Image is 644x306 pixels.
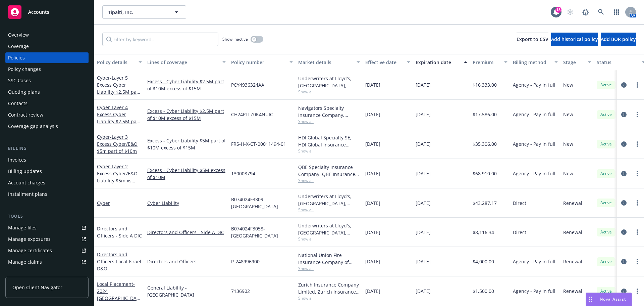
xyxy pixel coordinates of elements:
[416,111,431,118] span: [DATE]
[97,75,140,109] a: Cyber
[298,89,360,95] span: Show all
[298,178,360,183] span: Show all
[599,229,613,235] span: Active
[513,81,555,88] span: Agency - Pay in full
[599,82,613,88] span: Active
[601,36,636,42] span: Add BOR policy
[513,59,550,66] div: Billing method
[473,200,497,207] span: $43,287.17
[231,81,264,88] span: PCY4936324AA
[560,54,594,70] button: Stage
[416,200,431,207] span: [DATE]
[5,30,89,40] a: Overview
[5,189,89,200] a: Installment plans
[8,155,26,165] div: Invoices
[365,200,380,207] span: [DATE]
[8,30,29,40] div: Overview
[473,170,497,177] span: $68,910.00
[8,75,31,86] div: SSC Cases
[579,5,592,19] a: Report a Bug
[5,234,89,245] a: Manage exposures
[599,288,613,294] span: Active
[28,9,49,15] span: Accounts
[365,59,403,66] div: Effective date
[8,110,43,120] div: Contract review
[363,54,413,70] button: Effective date
[298,281,360,295] div: Zurich Insurance Company Limited, Zurich Insurance Group, Zurich Insurance Group (International),...
[633,81,641,89] a: more
[5,177,89,188] a: Account charges
[513,288,555,295] span: Agency - Pay in full
[147,167,226,181] a: Excess - Cyber Liability $5M excess of $10M
[222,36,248,42] span: Show inactive
[298,207,360,213] span: Show all
[5,41,89,52] a: Coverage
[108,9,166,16] span: Tipalti, Inc.
[5,268,89,279] a: Manage BORs
[633,111,641,119] a: more
[633,228,641,236] a: more
[563,140,573,147] span: New
[231,111,273,118] span: CH24PTLZ0K4NUIC
[599,259,613,265] span: Active
[298,266,360,271] span: Show all
[517,33,548,46] button: Export to CSV
[8,245,52,256] div: Manage certificates
[8,257,42,267] div: Manage claims
[231,196,293,210] span: B074024F3309- [GEOGRAPHIC_DATA]
[620,81,628,89] a: circleInformation
[147,137,226,151] a: Excess - Cyber Liability $5M part of $10M excess of $15M
[231,225,293,239] span: B074024F3058- [GEOGRAPHIC_DATA]
[470,54,510,70] button: Premium
[5,121,89,132] a: Coverage gap analysis
[586,293,594,306] div: Drag to move
[97,200,110,206] a: Cyber
[8,98,28,109] div: Contacts
[298,119,360,124] span: Show all
[620,111,628,119] a: circleInformation
[147,78,226,92] a: Excess - Cyber Liability $2.5M part of $10M excess of $15M
[563,229,582,236] span: Renewal
[147,200,226,207] a: Cyber Liability
[416,81,431,88] span: [DATE]
[620,258,628,266] a: circleInformation
[8,234,51,245] div: Manage exposures
[8,222,37,233] div: Manage files
[620,140,628,148] a: circleInformation
[97,251,141,272] a: Directors and Officers
[97,258,141,272] span: - Local Israel D&O
[599,171,613,177] span: Active
[473,288,494,295] span: $1,500.00
[365,229,380,236] span: [DATE]
[563,258,582,265] span: Renewal
[513,229,526,236] span: Direct
[298,236,360,242] span: Show all
[597,59,638,66] div: Status
[298,104,360,119] div: Navigators Specialty Insurance Company, Hartford Insurance Group
[298,59,353,66] div: Market details
[97,225,142,239] a: Directors and Officers - Side A DIC
[12,284,62,291] span: Open Client Navigator
[97,104,140,139] a: Cyber
[5,257,89,267] a: Manage claims
[97,134,138,154] a: Cyber
[231,170,255,177] span: 130008794
[416,59,460,66] div: Expiration date
[563,59,584,66] div: Stage
[473,81,497,88] span: $16,333.00
[473,111,497,118] span: $17,586.00
[365,170,380,177] span: [DATE]
[633,287,641,295] a: more
[94,54,145,70] button: Policy details
[473,59,500,66] div: Premium
[599,200,613,206] span: Active
[147,229,226,236] a: Directors and Officers - Side A DIC
[5,52,89,63] a: Policies
[8,268,40,279] div: Manage BORs
[620,228,628,236] a: circleInformation
[365,111,380,118] span: [DATE]
[633,258,641,266] a: more
[473,258,494,265] span: $4,000.00
[416,229,431,236] span: [DATE]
